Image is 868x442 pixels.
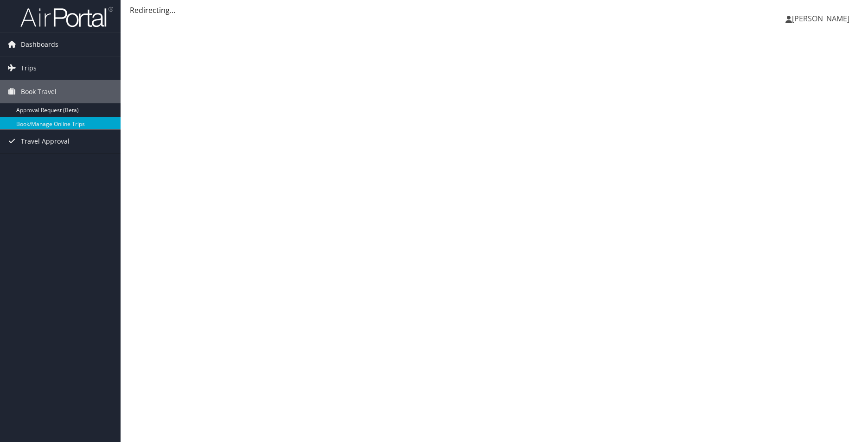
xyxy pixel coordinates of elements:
[785,5,859,32] a: [PERSON_NAME]
[20,6,113,28] img: airportal-logo.png
[21,33,58,56] span: Dashboards
[792,13,849,24] span: [PERSON_NAME]
[21,130,70,153] span: Travel Approval
[21,57,37,80] span: Trips
[130,5,859,16] div: Redirecting...
[21,80,57,103] span: Book Travel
